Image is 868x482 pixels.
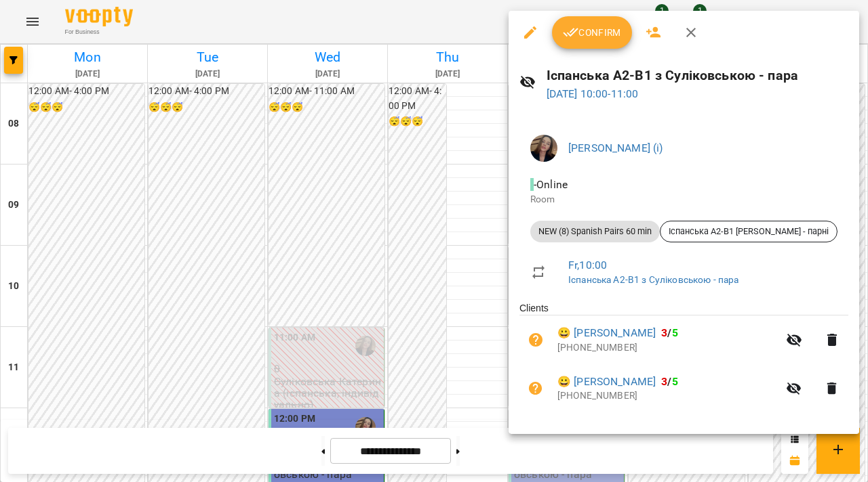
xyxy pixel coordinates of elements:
[672,375,678,388] span: 5
[568,259,607,271] a: Fr , 10:00
[557,341,778,355] p: [PHONE_NUMBER]
[661,375,667,388] span: 3
[661,326,677,339] b: /
[660,225,837,238] span: Іспанська А2-В1 [PERSON_NAME] - парні
[557,325,656,341] a: 😀 [PERSON_NAME]
[547,87,639,100] a: [DATE] 10:00-11:00
[563,24,621,41] span: Confirm
[568,141,663,154] a: [PERSON_NAME] (і)
[557,374,656,390] a: 😀 [PERSON_NAME]
[530,225,660,238] span: NEW (8) Spanish Pairs 60 min
[557,389,778,403] p: [PHONE_NUMBER]
[661,326,667,339] span: 3
[672,326,678,339] span: 5
[530,135,557,162] img: 8f47c4fb47dca3af39e09fc286247f79.jpg
[519,301,848,417] ul: Clients
[660,221,837,242] div: Іспанська А2-В1 [PERSON_NAME] - парні
[530,178,570,191] span: - Online
[552,16,632,49] button: Confirm
[519,324,552,356] button: Unpaid. Bill the attendance?
[519,372,552,405] button: Unpaid. Bill the attendance?
[661,375,677,388] b: /
[547,65,848,86] h6: Іспанська А2-В1 з Суліковською - пара
[530,193,837,206] p: Room
[568,274,738,285] a: Іспанська А2-В1 з Суліковською - пара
